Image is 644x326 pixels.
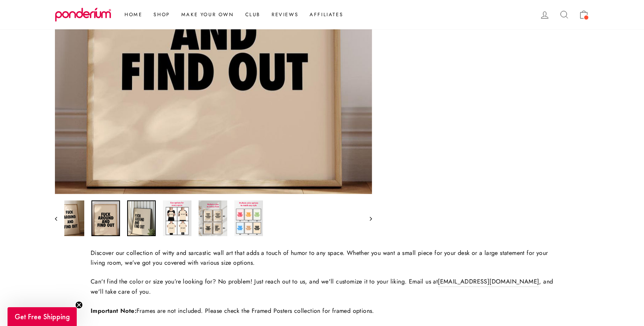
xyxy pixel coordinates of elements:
[115,8,349,21] ul: Primary
[91,277,553,296] p: Can't find the color or size you’re looking for? No problem! Just reach out to us, and we'll cust...
[240,8,266,21] a: Club
[91,306,137,315] strong: Important Note:
[266,8,304,21] a: Reviews
[234,200,263,236] img: Fuck Around And Find Out Printed Poster
[91,248,553,267] p: Discover our collection of witty and sarcastic wall art that adds a touch of humor to any space. ...
[148,8,175,21] a: Shop
[119,8,148,21] a: Home
[15,312,70,321] span: Get Free Shipping
[55,8,111,22] img: Ponderium
[176,8,240,21] a: Make Your Own
[199,200,227,236] img: Fuck Around And Find Out Printed Poster
[438,277,539,287] a: [EMAIL_ADDRESS][DOMAIN_NAME]
[8,307,77,326] div: Get Free ShippingClose teaser
[75,301,83,309] button: Close teaser
[56,200,84,236] img: Fuck Around And Find Out Printed Poster
[163,200,191,236] img: Fuck Around And Find Out Printed Poster
[91,306,553,316] p: Frames are not included. Please check the Framed Posters collection for framed options.
[304,8,349,21] a: Affiliates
